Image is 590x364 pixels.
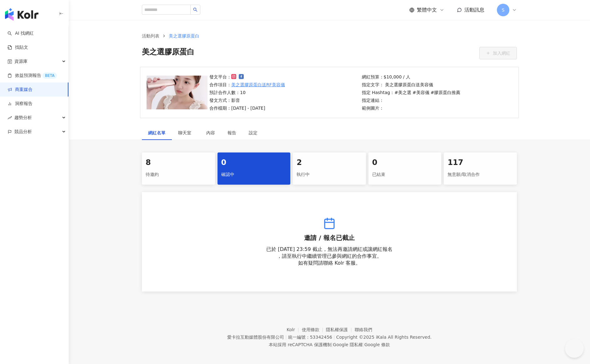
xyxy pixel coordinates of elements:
[14,111,32,125] span: 趨勢分析
[227,129,236,136] div: 報告
[209,81,285,88] p: 合作項目：
[142,246,517,267] p: 已於 [DATE] 23:59 截止，無法再邀請網紅或讓網紅報名 ，請至執行中繼續管理已參與網紅的合作事宜。 如有疑問請聯絡 Kolr 客服。
[336,335,432,340] div: Copyright © 2025 All Rights Reserved.
[412,89,429,96] p: #美容儀
[178,131,194,135] span: 聊天室
[148,129,166,136] div: 網紅名單
[221,157,287,168] div: 0
[372,157,438,168] div: 0
[141,32,161,39] a: 活動列表
[147,76,207,109] img: 美之選膠原蛋白送RF美容儀
[362,81,461,88] p: 指定文字： 美之選膠原蛋白送美容儀
[142,47,194,59] span: 美之選膠原蛋白
[146,157,211,168] div: 8
[146,169,211,180] div: 待邀約
[362,105,461,112] p: 範例圖片：
[14,54,27,68] span: 資源庫
[206,129,215,136] div: 內容
[376,335,387,340] a: iKala
[362,73,461,80] p: 網紅預算：$10,000 / 人
[326,327,355,332] a: 隱私權保護
[394,89,411,96] p: #美之選
[502,7,505,13] span: S
[355,327,372,332] a: 聯絡我們
[285,335,287,340] span: |
[14,125,32,139] span: 競品分析
[447,169,513,180] div: 無意願/取消合作
[7,30,34,37] a: searchAI 找網紅
[7,87,32,93] a: 商案媒合
[565,339,584,358] iframe: Help Scout Beacon - Open
[333,342,363,347] a: Google 隱私權
[332,342,333,347] span: |
[297,157,362,168] div: 2
[372,169,438,180] div: 已結束
[193,7,197,12] span: search
[364,342,390,347] a: Google 條款
[209,73,285,80] p: 發文平台：
[288,335,332,340] div: 統一編號：53342456
[209,89,285,96] p: 預計合作人數：10
[231,81,285,88] a: 美之選膠原蛋白送RF美容儀
[363,342,364,347] span: |
[447,157,513,168] div: 117
[287,327,302,332] a: Kolr
[7,44,28,51] a: 找貼文
[221,169,287,180] div: 確認中
[209,97,285,104] p: 發文方式：影音
[417,7,437,13] span: 繁體中文
[297,169,362,180] div: 執行中
[5,8,38,21] img: logo
[479,47,517,59] button: 加入網紅
[302,327,326,332] a: 使用條款
[7,72,57,79] a: 效益預測報告BETA
[269,341,390,348] span: 本站採用 reCAPTCHA 保護機制
[362,97,461,104] p: 指定連結：
[209,105,285,112] p: 合作檔期：[DATE] - [DATE]
[249,129,257,136] div: 設定
[362,89,461,96] p: 指定 Hashtag：
[464,7,484,13] span: 活動訊息
[169,33,199,38] span: 美之選膠原蛋白
[142,233,517,242] h4: 邀請 / 報名已截止
[227,335,284,340] div: 愛卡拉互動媒體股份有限公司
[333,335,335,340] span: |
[431,89,461,96] p: #膠原蛋白推薦
[7,101,32,107] a: 洞察報告
[7,116,12,120] span: rise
